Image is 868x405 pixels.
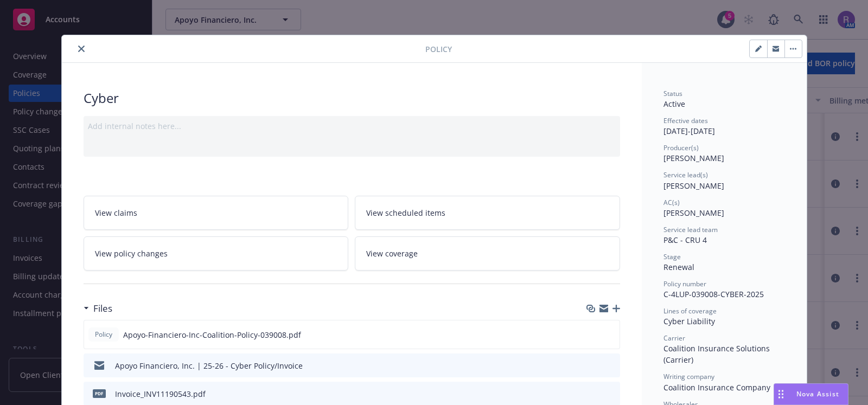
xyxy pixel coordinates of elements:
a: View coverage [355,236,620,271]
span: C-4LUP-039008-CYBER-2025 [663,289,764,299]
span: View coverage [366,248,418,259]
button: preview file [606,360,616,371]
button: download file [589,388,597,400]
button: preview file [605,329,615,340]
span: Stage [663,252,681,261]
a: View scheduled items [355,196,620,230]
span: Writing company [663,372,714,381]
span: Policy [425,43,452,55]
button: Nova Assist [774,383,848,405]
span: Policy number [663,279,706,288]
span: Producer(s) [663,143,699,152]
span: Service lead(s) [663,170,708,179]
span: Apoyo-Financiero-Inc-Coalition-Policy-039008.pdf [123,329,301,340]
div: Invoice_INV11190543.pdf [115,388,206,400]
span: Active [663,99,685,109]
span: View claims [95,207,137,218]
span: [PERSON_NAME] [663,153,724,163]
button: download file [589,360,597,371]
div: Drag to move [774,384,788,404]
span: AC(s) [663,198,680,207]
span: Carrier [663,333,685,343]
span: Effective dates [663,116,708,125]
span: Coalition Insurance Company [663,382,770,393]
div: [DATE] - [DATE] [663,116,785,137]
button: preview file [606,388,616,400]
span: P&C - CRU 4 [663,235,707,245]
span: Nova Assist [796,389,839,398]
span: View policy changes [95,248,168,259]
span: Cyber Liability [663,316,715,326]
button: download file [588,329,597,340]
h3: Files [93,301,112,316]
span: Lines of coverage [663,306,717,316]
div: Add internal notes here... [88,120,616,132]
span: [PERSON_NAME] [663,208,724,218]
span: Service lead team [663,225,718,234]
span: Policy [93,330,114,339]
span: Renewal [663,262,694,272]
div: Cyber [84,89,620,107]
span: Coalition Insurance Solutions (Carrier) [663,343,772,365]
a: View policy changes [84,236,349,271]
span: [PERSON_NAME] [663,181,724,191]
span: View scheduled items [366,207,445,218]
button: close [75,42,88,55]
span: pdf [93,389,106,397]
span: Status [663,89,682,98]
a: View claims [84,196,349,230]
div: Files [84,301,112,316]
div: Apoyo Financiero, Inc. | 25-26 - Cyber Policy/Invoice [115,360,303,371]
